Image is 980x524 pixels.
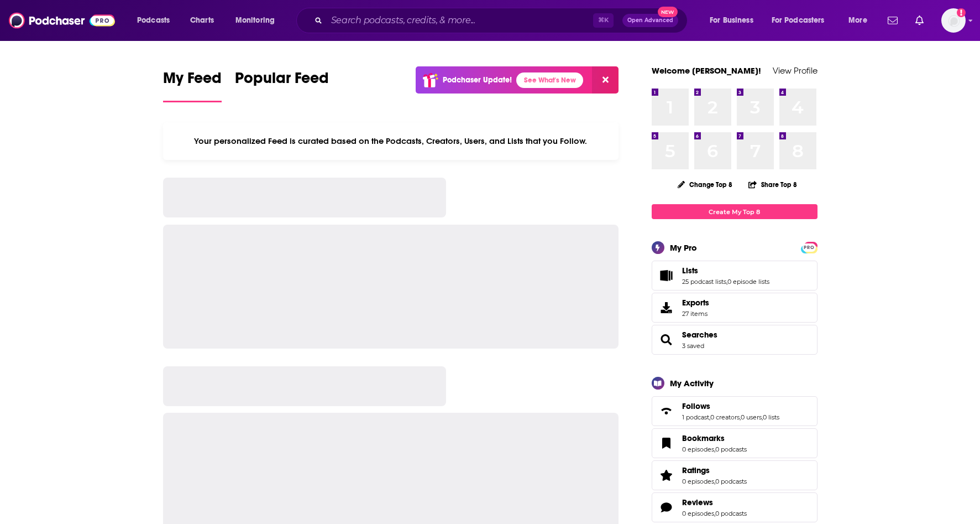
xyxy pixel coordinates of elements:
p: Podchaser Update! [443,75,512,85]
a: Ratings [656,468,678,483]
span: , [709,413,710,421]
a: 0 episodes [682,510,714,517]
span: Podcasts [137,13,170,28]
span: , [726,278,727,286]
span: Bookmarks [652,428,817,458]
a: 0 creators [710,413,740,421]
span: Monitoring [235,13,275,28]
button: Change Top 8 [671,178,740,191]
span: New [658,7,678,17]
span: Lists [682,266,698,276]
span: Lists [652,261,817,290]
span: ⌘ K [593,13,614,28]
span: , [714,445,715,453]
button: Show profile menu [941,8,966,33]
input: Search podcasts, credits, & more... [327,12,593,29]
a: 0 users [741,413,762,421]
span: , [714,510,715,517]
a: Searches [656,332,678,347]
a: Bookmarks [682,433,747,443]
a: Follows [682,401,779,411]
div: My Activity [670,378,714,388]
a: Ratings [682,465,747,475]
a: Exports [652,293,817,323]
span: Bookmarks [682,433,725,443]
a: Searches [682,330,717,340]
span: For Podcasters [772,13,825,28]
a: Bookmarks [656,435,678,451]
a: 1 podcast [682,413,709,421]
span: Ratings [652,460,817,490]
span: Exports [656,300,678,315]
span: Follows [652,396,817,426]
span: Reviews [682,497,713,507]
span: Searches [652,325,817,355]
a: 3 saved [682,342,704,350]
span: Popular Feed [235,69,329,94]
a: View Profile [773,65,817,76]
span: Logged in as LornaG [941,8,966,33]
a: Lists [656,268,678,283]
a: 0 podcasts [715,478,747,485]
a: PRO [803,243,816,251]
a: See What's New [516,72,583,88]
span: Ratings [682,465,710,475]
div: My Pro [670,242,697,253]
div: Search podcasts, credits, & more... [307,8,698,33]
a: 0 lists [763,413,779,421]
span: Exports [682,298,709,308]
button: open menu [228,12,289,29]
span: , [740,413,741,421]
span: Charts [190,13,214,28]
span: , [714,478,715,485]
a: 25 podcast lists [682,278,726,286]
a: Create My Top 8 [652,204,817,219]
img: Podchaser - Follow, Share and Rate Podcasts [9,10,115,31]
button: Share Top 8 [748,174,798,195]
span: More [848,13,867,28]
button: open menu [764,12,841,29]
a: 0 podcasts [715,510,747,517]
span: Reviews [652,492,817,522]
a: Charts [183,12,221,29]
button: open menu [129,12,184,29]
a: Reviews [656,500,678,515]
span: Open Advanced [627,18,673,23]
span: , [762,413,763,421]
span: My Feed [163,69,222,94]
span: For Business [710,13,753,28]
span: Follows [682,401,710,411]
a: Welcome [PERSON_NAME]! [652,65,761,76]
a: My Feed [163,69,222,102]
a: Show notifications dropdown [911,11,928,30]
span: 27 items [682,310,709,318]
button: open menu [702,12,767,29]
a: 0 episodes [682,445,714,453]
a: Lists [682,266,769,276]
img: User Profile [941,8,966,33]
a: 0 podcasts [715,445,747,453]
a: Reviews [682,497,747,507]
a: Follows [656,403,678,419]
a: Popular Feed [235,69,329,102]
button: Open AdvancedNew [622,14,678,27]
span: PRO [803,243,816,252]
a: Show notifications dropdown [883,11,902,30]
svg: Add a profile image [957,8,966,17]
a: 0 episode lists [727,278,769,286]
a: 0 episodes [682,478,714,485]
button: open menu [841,12,881,29]
div: Your personalized Feed is curated based on the Podcasts, Creators, Users, and Lists that you Follow. [163,122,619,160]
